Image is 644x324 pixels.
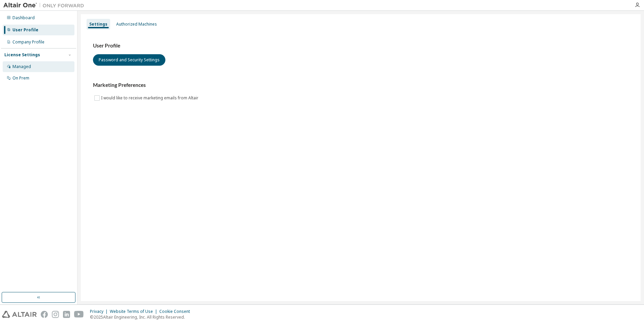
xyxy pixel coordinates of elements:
img: facebook.svg [41,311,48,318]
div: On Prem [12,75,29,81]
img: instagram.svg [52,311,59,318]
h3: Marketing Preferences [93,82,629,89]
div: Settings [89,22,107,27]
div: Website Terms of Use [110,309,159,314]
div: Privacy [90,309,110,314]
div: License Settings [4,52,40,58]
div: Cookie Consent [159,309,194,314]
p: © 2025 Altair Engineering, Inc. All Rights Reserved. [90,314,194,320]
div: Managed [12,64,31,69]
img: altair_logo.svg [2,311,37,318]
button: Password and Security Settings [93,54,165,66]
label: I would like to receive marketing emails from Altair [101,94,200,102]
div: Dashboard [12,15,35,21]
img: linkedin.svg [63,311,70,318]
img: Altair One [3,2,88,9]
img: youtube.svg [74,311,84,318]
div: Company Profile [12,39,44,45]
div: User Profile [12,27,38,33]
div: Authorized Machines [116,22,157,27]
h3: User Profile [93,42,629,49]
